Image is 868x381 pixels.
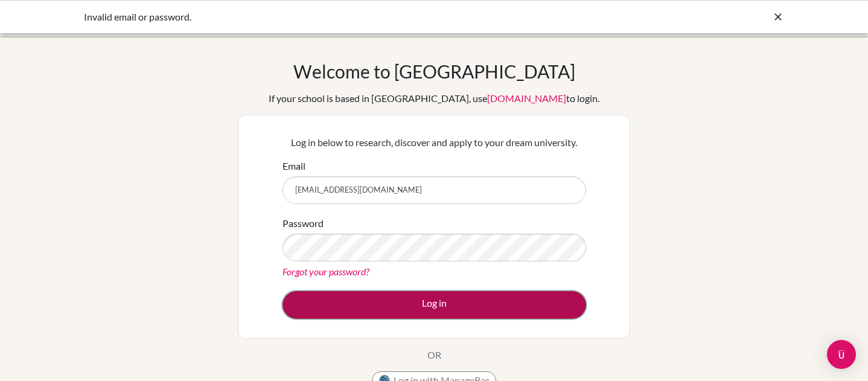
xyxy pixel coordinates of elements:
[487,92,566,104] a: [DOMAIN_NAME]
[269,91,599,106] div: If your school is based in [GEOGRAPHIC_DATA], use to login.
[427,348,441,362] p: OR
[282,216,324,231] label: Password
[827,340,856,369] div: Open Intercom Messenger
[282,135,586,150] p: Log in below to research, discover and apply to your dream university.
[282,159,305,173] label: Email
[282,291,586,319] button: Log in
[84,10,603,24] div: Invalid email or password.
[293,60,575,82] h1: Welcome to [GEOGRAPHIC_DATA]
[282,266,369,277] a: Forgot your password?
